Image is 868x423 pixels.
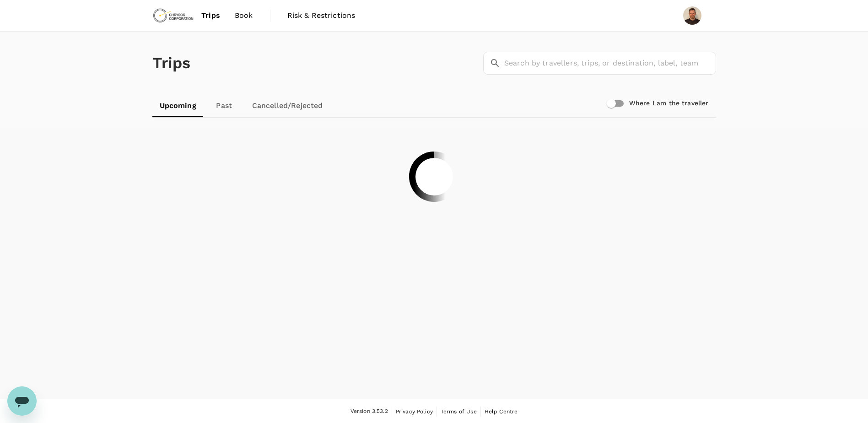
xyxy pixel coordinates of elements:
[245,95,330,117] a: Cancelled/Rejected
[629,98,709,108] h6: Where I am the traveller
[201,10,220,21] span: Trips
[152,95,204,117] a: Upcoming
[350,407,388,416] span: Version 3.53.2
[152,5,194,26] img: Chrysos Corporation
[204,95,245,117] a: Past
[485,407,518,417] a: Help Centre
[7,386,37,416] iframe: Button to launch messaging window
[235,10,253,21] span: Book
[683,6,701,25] img: Michael Stormer
[485,408,518,415] span: Help Centre
[441,408,477,415] span: Terms of Use
[504,52,716,75] input: Search by travellers, trips, or destination, label, team
[396,408,433,415] span: Privacy Policy
[152,32,191,95] h1: Trips
[396,407,433,417] a: Privacy Policy
[287,10,356,21] span: Risk & Restrictions
[441,407,477,417] a: Terms of Use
